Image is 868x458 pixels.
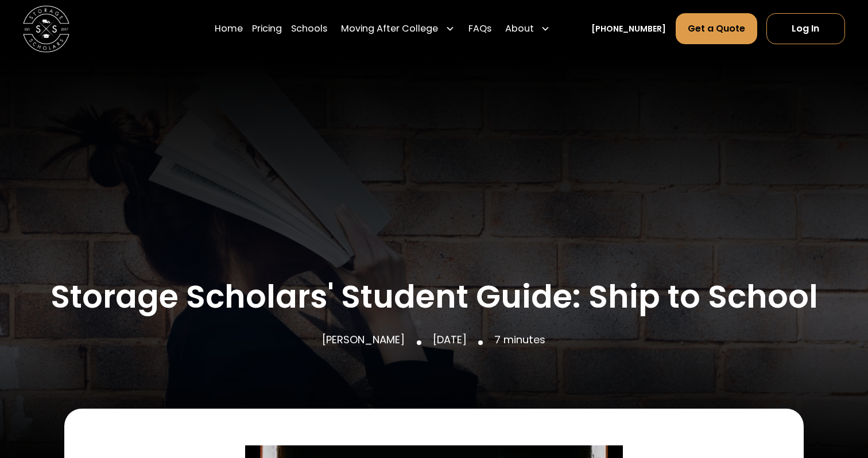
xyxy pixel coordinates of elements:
[341,22,438,36] div: Moving After College
[336,13,459,45] div: Moving After College
[766,13,845,44] a: Log In
[291,13,327,45] a: Schools
[433,332,467,347] p: [DATE]
[494,332,545,347] p: 7 minutes
[501,13,555,45] div: About
[505,22,534,36] div: About
[215,13,243,45] a: Home
[676,13,757,44] a: Get a Quote
[23,6,69,52] img: Storage Scholars main logo
[252,13,282,45] a: Pricing
[468,13,491,45] a: FAQs
[591,23,666,35] a: [PHONE_NUMBER]
[323,332,405,347] p: [PERSON_NAME]
[51,280,818,315] h1: Storage Scholars' Student Guide: Ship to School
